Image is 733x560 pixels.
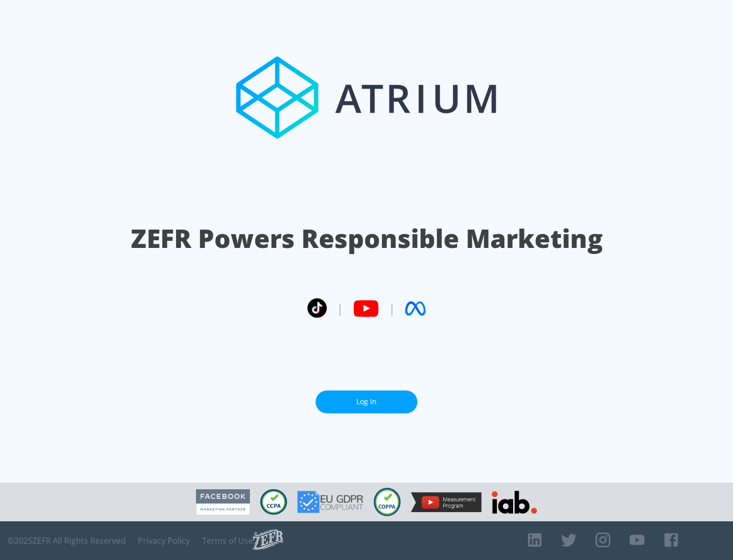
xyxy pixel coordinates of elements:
img: CCPA Compliant [260,489,287,515]
img: IAB [492,491,537,514]
img: GDPR Compliant [297,491,363,513]
a: Terms of Use [202,536,253,546]
span: | [337,301,343,316]
span: | [389,301,395,316]
a: Log In [316,390,417,413]
img: YouTube Measurement Program [411,492,482,512]
span: © 2025 ZEFR All Rights Reserved [8,536,126,546]
a: Privacy Policy [138,536,190,546]
img: Facebook Marketing Partner [196,489,250,515]
img: COPPA Compliant [374,488,401,516]
h1: ZEFR Powers Responsible Marketing [131,221,603,256]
